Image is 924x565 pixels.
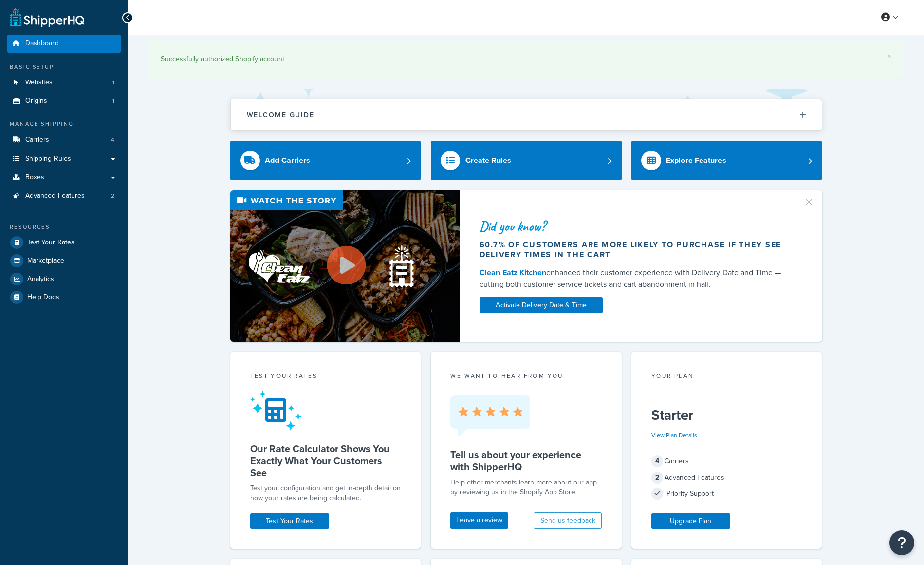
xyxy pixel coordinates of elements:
a: Activate Delivery Date & Time [480,297,603,313]
a: Clean Eatz Kitchen [480,267,546,278]
span: Boxes [25,173,44,182]
p: we want to hear from you [450,371,602,380]
span: Dashboard [25,40,59,48]
a: Leave a review [450,512,508,529]
a: View Plan Details [651,431,697,440]
div: Test your configuration and get in-depth detail on how your rates are being calculated. [250,484,402,503]
span: Marketplace [27,257,64,265]
a: Analytics [7,270,121,288]
button: Open Resource Center [889,530,914,555]
a: Test Your Rates [250,513,329,529]
div: Basic Setup [7,63,121,71]
img: Video thumbnail [230,190,460,342]
span: Carriers [25,136,49,144]
a: Help Docs [7,288,121,306]
span: Origins [25,97,47,105]
a: Upgrade Plan [651,513,730,529]
a: Carriers4 [7,131,121,149]
a: × [887,52,891,60]
span: 2 [111,192,114,200]
a: Shipping Rules [7,150,121,168]
div: Carriers [651,454,803,468]
h5: Starter [651,407,803,423]
div: Priority Support [651,487,803,501]
span: 2 [651,472,663,484]
button: Welcome Guide [231,99,822,130]
span: Analytics [27,275,54,283]
a: Marketplace [7,252,121,270]
div: Successfully authorized Shopify account [161,52,891,66]
li: Advanced Features [7,187,121,205]
h5: Tell us about your experience with ShipperHQ [450,449,602,473]
div: Add Carriers [265,154,310,167]
button: Send us feedback [534,512,602,529]
span: 4 [111,136,114,144]
span: 1 [112,79,114,87]
span: 4 [651,455,663,467]
h5: Our Rate Calculator Shows You Exactly What Your Customers See [250,443,402,479]
div: Explore Features [666,154,726,167]
li: Carriers [7,131,121,149]
span: Websites [25,79,53,87]
a: Boxes [7,168,121,187]
div: Advanced Features [651,471,803,484]
a: Add Carriers [230,141,421,180]
a: Create Rules [431,141,622,180]
li: Origins [7,92,121,110]
div: Create Rules [465,154,511,167]
div: Did you know? [480,219,791,233]
a: Advanced Features2 [7,187,121,205]
div: Your Plan [651,371,803,383]
div: enhanced their customer experience with Delivery Date and Time — cutting both customer service ti... [480,267,791,290]
a: Dashboard [7,35,121,53]
div: 60.7% of customers are more likely to purchase if they see delivery times in the cart [480,240,791,260]
span: Help Docs [27,293,59,302]
div: Manage Shipping [7,120,121,128]
a: Origins1 [7,92,121,110]
h2: Welcome Guide [247,111,315,119]
span: Shipping Rules [25,155,71,163]
p: Help other merchants learn more about our app by reviewing us in the Shopify App Store. [450,478,602,497]
a: Test Your Rates [7,234,121,251]
span: Advanced Features [25,192,85,200]
a: Websites1 [7,74,121,92]
span: Test Your Rates [27,239,74,247]
li: Websites [7,74,121,92]
a: Explore Features [631,141,822,180]
div: Test your rates [250,371,402,383]
span: 1 [112,97,114,105]
div: Resources [7,223,121,231]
